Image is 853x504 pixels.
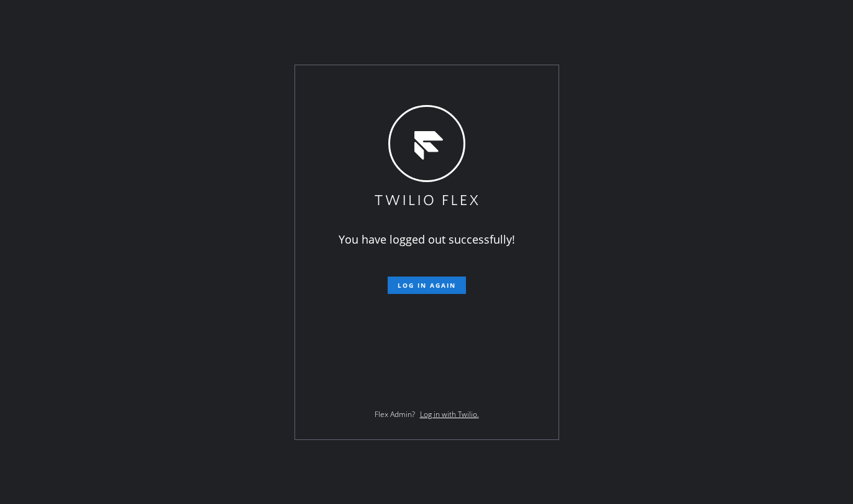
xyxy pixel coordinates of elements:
a: Log in with Twilio. [420,409,479,419]
span: Log in again [398,281,456,290]
span: You have logged out successfully! [339,232,515,247]
button: Log in again [388,277,466,294]
span: Flex Admin? [375,409,415,419]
